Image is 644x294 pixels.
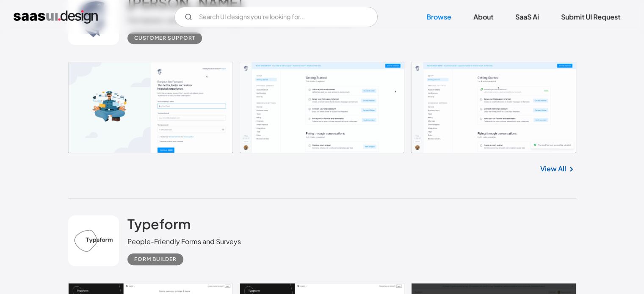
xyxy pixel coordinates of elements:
a: Typeform [127,215,191,236]
a: Submit UI Request [551,8,630,26]
a: SaaS Ai [505,8,549,26]
div: Customer Support [134,33,195,43]
h2: Typeform [127,215,191,232]
input: Search UI designs you're looking for... [174,7,378,27]
div: People-Friendly Forms and Surveys [127,236,241,247]
div: Form Builder [134,254,177,264]
a: home [14,10,98,24]
form: Email Form [174,7,378,27]
a: View All [540,164,566,174]
a: About [463,8,503,26]
a: Browse [416,8,462,26]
